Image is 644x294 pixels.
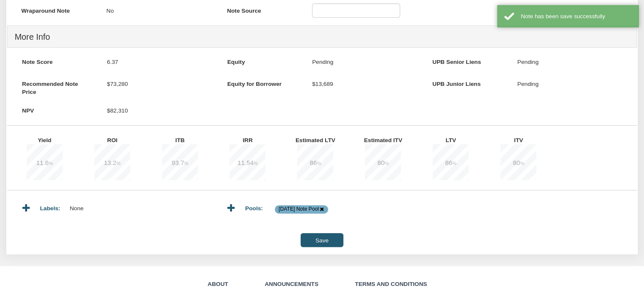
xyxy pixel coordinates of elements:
label: Yield [8,133,88,144]
label: Note Score [15,55,100,66]
div: [DATE] Note Pool [279,206,319,213]
label: IRR [211,133,291,144]
p: $73,280 [107,77,128,91]
p: 6.37 [107,55,119,70]
p: Pending [517,55,539,70]
div: Labels: [40,197,69,212]
label: ITV [482,133,562,144]
p: Pending [517,77,539,91]
p: $13,689 [312,77,333,91]
label: UPB Senior Liens [425,55,510,66]
label: Recommended Note Price [15,77,100,96]
label: Equity [220,55,305,66]
input: Save [301,233,343,247]
a: About [207,281,228,287]
label: Wraparound Note [14,3,100,15]
div: Pools: [245,197,275,212]
div: Note has been save successfully [521,12,632,21]
label: ITB [143,133,224,144]
div: None [70,197,100,212]
a: Terms and Conditions [355,281,427,287]
p: $82,310 [107,104,128,118]
label: NPV [15,104,100,115]
label: ROI [76,133,156,144]
h4: More Info [15,28,630,47]
label: Note Source [220,3,305,15]
p: Pending [312,55,333,70]
p: No [106,3,113,18]
label: UPB Junior Liens [425,77,510,88]
a: Announcements [265,281,318,287]
label: LTV [414,133,495,144]
label: Equity for Borrower [220,77,305,88]
label: Estimated LTV [279,133,359,144]
label: Estimated ITV [346,133,427,144]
